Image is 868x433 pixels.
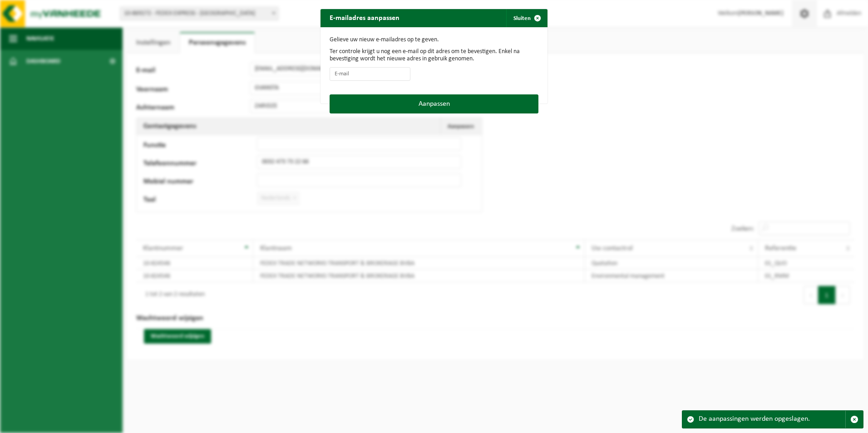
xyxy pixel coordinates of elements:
input: E-mail [330,67,410,81]
button: Aanpassen [330,94,538,113]
button: Sluiten [506,9,547,27]
h2: E-mailadres aanpassen [321,9,409,26]
p: Gelieve uw nieuw e-mailadres op te geven. [330,36,538,44]
p: Ter controle krijgt u nog een e-mail op dit adres om te bevestigen. Enkel na bevestiging wordt he... [330,48,538,63]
